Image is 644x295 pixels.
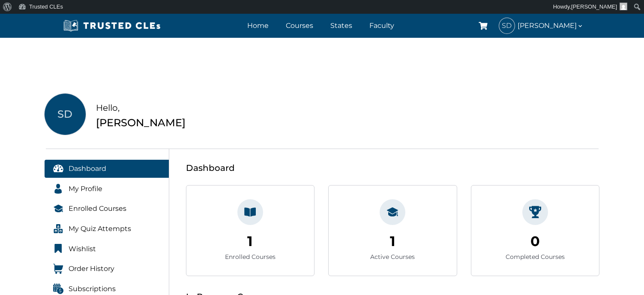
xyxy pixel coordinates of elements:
[96,115,186,131] div: [PERSON_NAME]
[45,160,169,178] a: Dashboard
[245,19,271,32] a: Home
[328,19,354,32] a: States
[284,19,315,32] a: Courses
[506,252,565,262] div: Completed Courses
[499,18,515,33] span: SD
[390,230,395,252] div: 1
[571,3,617,10] span: [PERSON_NAME]
[518,20,584,31] span: [PERSON_NAME]
[61,19,163,32] img: Trusted CLEs
[69,223,131,234] span: My Quiz Attempts
[45,180,169,198] a: My Profile
[186,161,600,175] div: Dashboard
[45,220,169,238] a: My Quiz Attempts
[45,94,86,135] span: SD
[367,19,396,32] a: Faculty
[69,263,114,274] span: Order History
[45,260,169,278] a: Order History
[69,243,96,255] span: Wishlist
[247,230,253,252] div: 1
[45,200,169,218] a: Enrolled Courses
[45,240,169,258] a: Wishlist
[225,252,276,262] div: Enrolled Courses
[370,252,415,262] div: Active Courses
[69,183,102,195] span: My Profile
[530,230,540,252] div: 0
[96,101,186,115] div: Hello,
[69,203,126,214] span: Enrolled Courses
[69,163,106,174] span: Dashboard
[69,283,116,295] span: Subscriptions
